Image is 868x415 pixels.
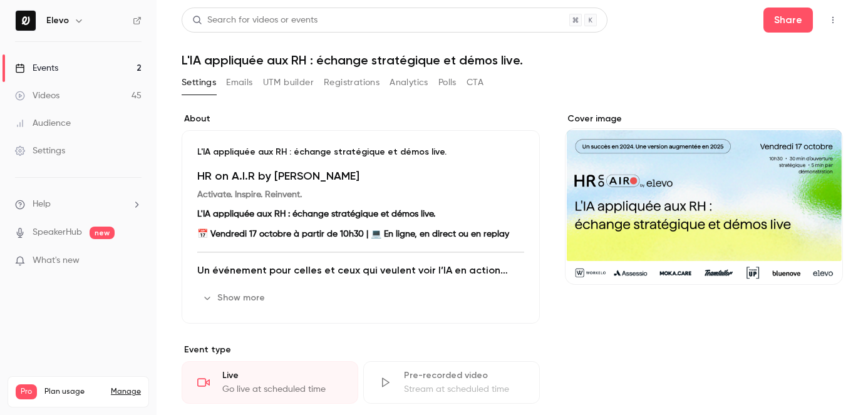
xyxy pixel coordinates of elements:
[90,227,115,239] span: new
[438,73,457,93] button: Polls
[15,117,71,130] div: Audience
[197,263,524,278] h2: Un événement pour celles et ceux qui veulent voir l’IA en action dans les RH.
[16,384,37,399] span: Pro
[127,255,142,267] iframe: Noticeable Trigger
[33,226,82,239] a: SpeakerHub
[324,73,380,93] button: Registrations
[226,73,252,93] button: Emails
[46,14,69,27] h6: Elevo
[197,190,302,199] strong: Activate. Inspire. Reinvent.
[390,73,428,93] button: Analytics
[33,254,80,267] span: What's new
[197,210,435,218] strong: L'IA appliquée aux RH : échange stratégique et démos live.
[197,146,524,158] p: L'IA appliquée aux RH : échange stratégique et démos live.
[363,361,540,404] div: Pre-recorded videoStream at scheduled time
[44,387,103,397] span: Plan usage
[763,8,813,33] button: Share
[182,113,540,125] label: About
[404,369,524,382] div: Pre-recorded video
[182,73,216,93] button: Settings
[16,11,36,31] img: Elevo
[33,198,51,211] span: Help
[222,383,343,396] div: Go live at scheduled time
[182,344,540,356] p: Event type
[182,361,358,404] div: LiveGo live at scheduled time
[182,53,843,68] h1: L'IA appliquée aux RH : échange stratégique et démos live.
[222,369,343,382] div: Live
[467,73,483,93] button: CTA
[197,230,509,238] strong: 📅 Vendredi 17 octobre à partir de 10h30 | 💻 En ligne, en direct ou en replay
[565,113,844,125] label: Cover image
[15,145,65,157] div: Settings
[15,90,59,102] div: Videos
[404,383,524,396] div: Stream at scheduled time
[192,14,318,27] div: Search for videos or events
[263,73,314,93] button: UTM builder
[15,62,58,74] div: Events
[565,113,844,285] section: Cover image
[197,288,272,308] button: Show more
[15,198,142,211] li: help-dropdown-opener
[197,168,524,183] h1: HR on A.I.R by [PERSON_NAME]
[111,387,141,397] a: Manage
